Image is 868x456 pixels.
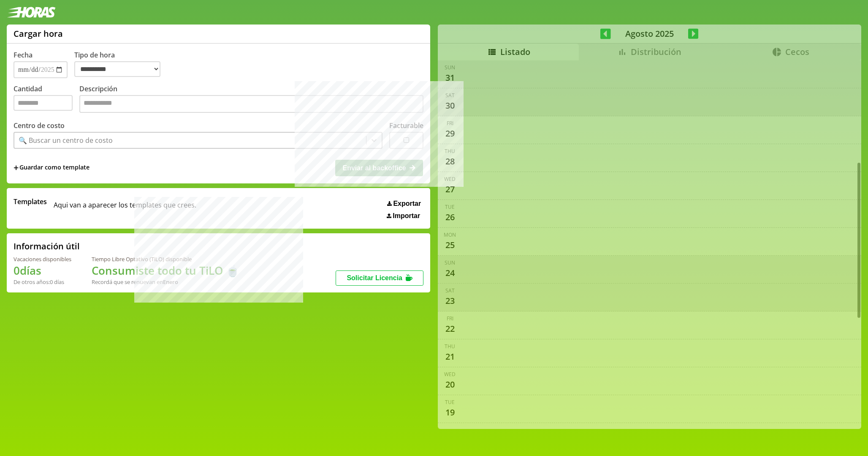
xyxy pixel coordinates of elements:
label: Descripción [79,84,423,115]
b: Enero [163,278,178,286]
span: Importar [393,212,420,220]
span: + [14,163,19,172]
h1: Cargar hora [14,28,63,39]
span: Templates [14,197,47,206]
div: Vacaciones disponibles [14,255,71,263]
span: Exportar [393,200,421,208]
h2: Información útil [14,240,80,252]
div: De otros años: 0 días [14,278,71,286]
label: Cantidad [14,84,79,115]
input: Cantidad [14,95,73,111]
span: Aqui van a aparecer los templates que crees. [54,197,196,220]
h1: 0 días [14,263,71,278]
span: +Guardar como template [14,163,90,172]
span: Solicitar Licencia [347,274,402,281]
button: Exportar [385,199,423,208]
label: Centro de costo [14,121,65,130]
label: Fecha [14,50,33,60]
img: logotipo [7,7,56,18]
div: Tiempo Libre Optativo (TiLO) disponible [92,255,239,263]
div: 🔍 Buscar un centro de costo [19,136,113,145]
button: Solicitar Licencia [336,270,423,286]
select: Tipo de hora [74,61,160,77]
textarea: Descripción [79,95,423,113]
h1: Consumiste todo tu TiLO 🍵 [92,263,239,278]
label: Facturable [389,121,423,130]
div: Recordá que se renuevan en [92,278,239,286]
label: Tipo de hora [74,50,167,78]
